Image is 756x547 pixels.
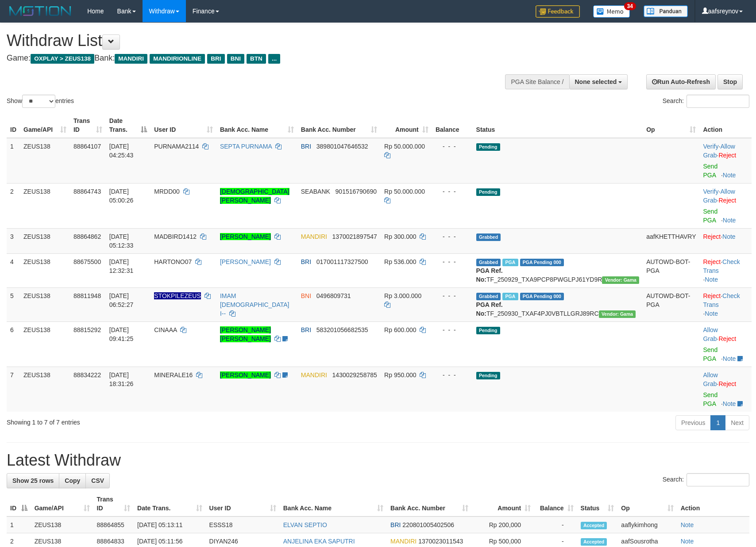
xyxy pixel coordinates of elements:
a: Check Trans [703,258,740,274]
a: Reject [718,197,736,204]
th: Balance: activate to sort column ascending [534,491,577,516]
span: [DATE] 18:31:26 [109,371,134,387]
td: ZEUS138 [20,287,70,321]
th: Bank Acc. Number: activate to sort column ascending [387,491,472,516]
span: [DATE] 09:41:25 [109,326,134,342]
span: 88864107 [73,143,101,150]
div: - - - [436,142,469,151]
span: BNI [227,54,244,64]
td: ZEUS138 [20,367,70,412]
td: · [699,321,752,367]
span: Copy 017001117327500 to clipboard [316,258,368,265]
th: User ID: activate to sort column ascending [150,113,216,138]
td: 4 [7,253,20,287]
span: Rp 536.000 [384,258,416,265]
a: Reject [703,258,721,265]
span: Pending [476,143,500,151]
span: Pending [476,372,500,379]
div: - - - [436,291,469,300]
td: aaflykimhong [617,516,677,533]
span: Rp 600.000 [384,326,416,333]
div: Showing 1 to 7 of 7 entries [7,414,309,427]
a: Show 25 rows [7,473,59,488]
th: Op: activate to sort column ascending [617,491,677,516]
th: ID [7,113,20,138]
label: Search: [663,95,749,108]
a: Reject [718,335,736,342]
span: · [703,326,718,342]
a: 1 [710,415,725,430]
a: Run Auto-Refresh [646,74,716,89]
a: SEPTA PURNAMA [220,143,272,150]
th: Trans ID: activate to sort column ascending [93,491,134,516]
span: MADBIRD1412 [154,233,197,240]
img: Feedback.jpg [536,5,580,18]
td: · · [699,287,752,321]
span: BNI [301,292,311,299]
td: ZEUS138 [20,321,70,367]
span: Copy 901516790690 to clipboard [336,188,377,195]
a: Note [722,233,736,240]
td: 1 [7,138,20,184]
th: ID: activate to sort column descending [7,491,31,516]
th: Action [699,113,752,138]
a: Send PGA [703,208,717,224]
span: CINAAA [154,326,177,333]
label: Search: [663,473,749,486]
a: Note [723,400,736,407]
a: Check Trans [703,292,740,308]
th: Game/API: activate to sort column ascending [20,113,70,138]
div: - - - [436,232,469,241]
a: CSV [85,473,110,488]
th: Bank Acc. Name: activate to sort column ascending [216,113,297,138]
span: BRI [301,143,311,150]
span: Accepted [581,522,607,529]
a: Note [723,172,736,179]
span: Copy 1370023011543 to clipboard [418,538,463,545]
td: 2 [7,183,20,228]
td: 1 [7,516,31,533]
span: PURNAMA2114 [154,143,199,150]
span: BRI [301,258,311,265]
span: [DATE] 05:00:26 [109,188,134,204]
label: Show entries [7,95,74,108]
th: Date Trans.: activate to sort column ascending [134,491,206,516]
span: CSV [91,477,104,484]
span: Copy 389801047646532 to clipboard [316,143,368,150]
th: Bank Acc. Number: activate to sort column ascending [297,113,381,138]
a: ANJELINA EKA SAPUTRI [283,538,355,545]
span: 88675500 [73,258,101,265]
a: Copy [59,473,86,488]
span: MRDD00 [154,188,180,195]
span: BTN [247,54,266,64]
span: Rp 300.000 [384,233,416,240]
span: 88864743 [73,188,101,195]
span: Grabbed [476,233,501,241]
th: Bank Acc. Name: activate to sort column ascending [280,491,387,516]
span: Marked by aafsreyleap [502,293,518,300]
a: [DEMOGRAPHIC_DATA][PERSON_NAME] [220,188,289,204]
a: Note [705,310,718,317]
div: - - - [436,257,469,266]
a: [PERSON_NAME] [PERSON_NAME] [220,326,271,342]
td: 6 [7,321,20,367]
a: Note [723,355,736,362]
span: Copy 1430029258785 to clipboard [332,371,377,379]
span: BRI [390,521,401,528]
h1: Withdraw List [7,32,495,50]
span: Copy 220801005402506 to clipboard [402,521,454,528]
td: 88864855 [93,516,134,533]
span: Pending [476,327,500,334]
td: · · [699,253,752,287]
span: [DATE] 04:25:43 [109,143,134,159]
a: Allow Grab [703,326,717,342]
span: SEABANK [301,188,330,195]
span: Rp 950.000 [384,371,416,379]
th: Date Trans.: activate to sort column descending [106,113,150,138]
span: Nama rekening ada tanda titik/strip, harap diedit [154,292,201,299]
td: AUTOWD-BOT-PGA [643,287,699,321]
span: ... [268,54,280,64]
span: · [703,188,735,204]
td: 3 [7,228,20,253]
a: ELVAN SEPTIO [283,521,327,528]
